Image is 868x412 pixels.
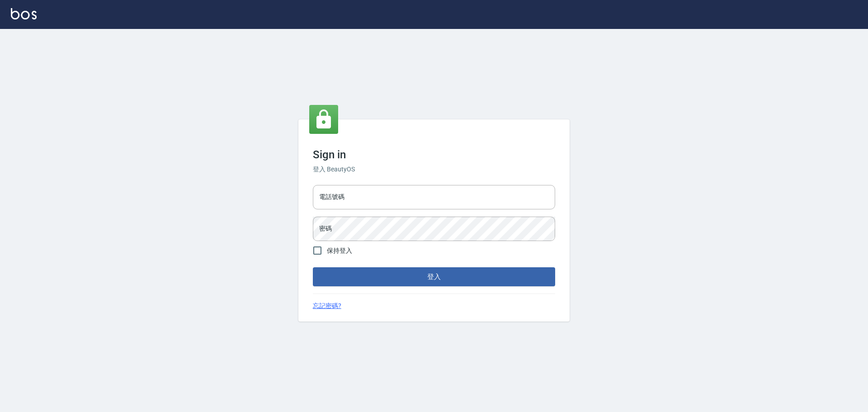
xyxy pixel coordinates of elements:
h3: Sign in [313,148,555,161]
a: 忘記密碼? [313,301,341,311]
img: Logo [11,8,37,19]
span: 保持登入 [327,246,352,256]
button: 登入 [313,267,555,286]
h6: 登入 BeautyOS [313,165,555,174]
